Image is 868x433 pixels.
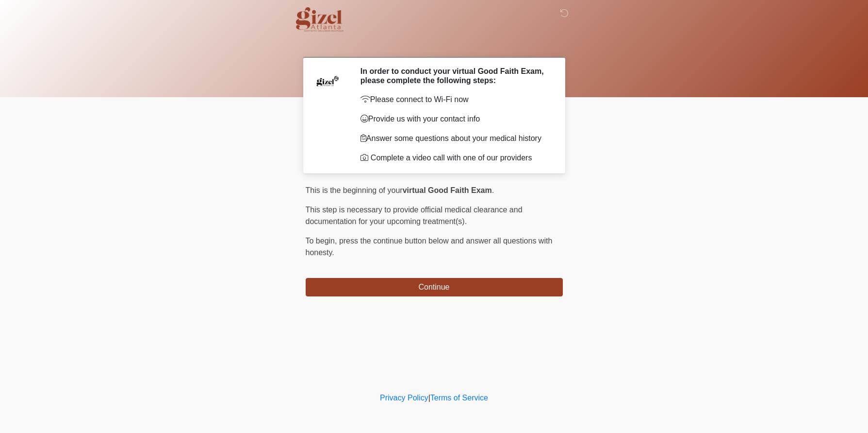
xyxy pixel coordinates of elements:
[313,67,342,96] img: Agent Avatar
[380,394,428,402] a: Privacy Policy
[492,186,494,194] span: .
[306,206,523,225] span: This step is necessary to provide official medical clearance and documentation for your upcoming ...
[430,394,488,402] a: Terms of Service
[296,7,344,32] img: Gizel Atlanta Logo
[360,94,548,105] p: Please connect to Wi-Fi now
[306,237,339,245] span: To begin,
[306,237,553,257] span: press the continue button below and answer all questions with honesty.
[428,394,430,402] a: |
[360,133,548,144] p: Answer some questions about your medical history
[403,186,492,194] strong: virtual Good Faith Exam
[298,35,570,53] h1: ‎ ‎
[360,113,548,125] p: Provide us with your contact info
[306,186,403,194] span: This is the beginning of your
[360,67,548,85] h2: In order to conduct your virtual Good Faith Exam, please complete the following steps:
[360,152,548,164] li: Complete a video call with one of our providers
[306,278,563,296] button: Continue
